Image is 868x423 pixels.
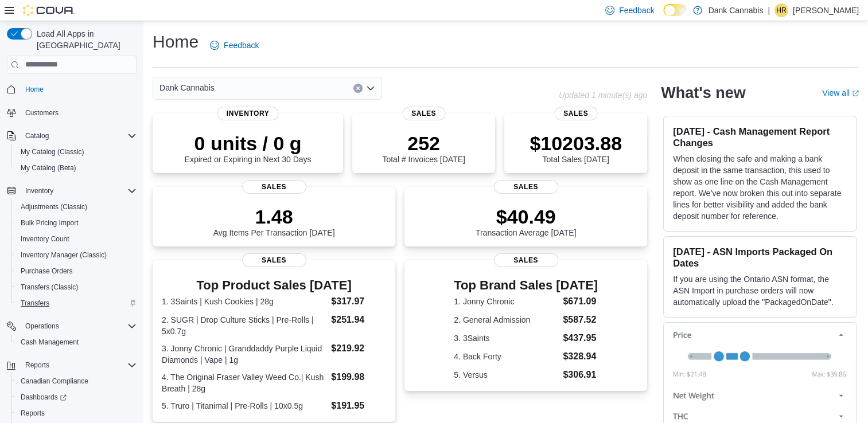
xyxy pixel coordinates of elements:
button: Cash Management [11,334,141,350]
a: Dashboards [16,390,71,404]
button: Catalog [2,128,141,144]
span: Load All Apps in [GEOGRAPHIC_DATA] [32,28,137,51]
button: Reports [21,358,54,372]
button: Purchase Orders [11,263,141,279]
span: Catalog [25,131,49,140]
a: Dashboards [11,389,141,405]
div: Expired or Expiring in Next 30 Days [185,132,312,164]
span: Cash Management [16,335,137,349]
span: Sales [242,253,306,267]
span: Dashboards [16,390,137,404]
span: Reports [16,406,137,420]
dd: $437.95 [563,331,598,345]
button: Catalog [21,129,53,143]
button: Inventory Manager (Classic) [11,247,141,263]
span: Feedback [224,40,259,51]
button: Inventory [2,183,141,199]
p: 0 units / 0 g [185,132,312,155]
dt: 5. Versus [454,369,558,381]
span: Inventory [217,107,279,120]
dt: 3. Jonny Chronic | Granddaddy Purple Liquid Diamonds | Vape | 1g [162,343,326,366]
button: Open list of options [366,84,375,93]
button: Operations [21,319,64,333]
span: Transfers (Classic) [21,283,78,292]
dd: $317.97 [331,295,386,308]
svg: External link [852,90,859,97]
span: Inventory [25,186,53,195]
span: Sales [494,253,558,267]
dt: 5. Truro | Titanimal | Pre-Rolls | 10x0.5g [162,400,326,412]
button: Canadian Compliance [11,373,141,389]
button: My Catalog (Classic) [11,144,141,160]
dd: $251.94 [331,313,386,327]
span: Dark Mode [663,16,664,17]
span: Inventory Manager (Classic) [16,248,137,262]
span: Reports [25,361,49,370]
p: [PERSON_NAME] [793,3,859,17]
a: My Catalog (Beta) [16,161,81,175]
span: Bulk Pricing Import [16,216,137,230]
a: Transfers [16,296,54,310]
h1: Home [153,30,198,53]
button: My Catalog (Beta) [11,160,141,176]
button: Inventory Count [11,231,141,247]
button: Adjustments (Classic) [11,199,141,215]
p: When closing the safe and making a bank deposit in the same transaction, this used to show as one... [673,153,847,222]
dt: 1. Jonny Chronic [454,296,558,307]
h3: [DATE] - Cash Management Report Changes [673,126,847,148]
span: Feedback [619,5,654,16]
dd: $191.95 [331,399,386,413]
a: View allExternal link [822,88,859,97]
span: Reports [21,409,45,418]
span: Canadian Compliance [21,377,88,386]
span: My Catalog (Classic) [21,147,84,156]
h3: Top Brand Sales [DATE] [454,279,598,292]
p: Updated 1 minute(s) ago [559,91,647,100]
a: Reports [16,406,49,420]
a: Cash Management [16,335,83,349]
p: 1.48 [213,205,335,228]
div: Transaction Average [DATE] [476,205,577,237]
span: My Catalog (Beta) [16,161,137,175]
span: Operations [25,322,59,331]
span: Sales [554,107,597,120]
div: Avg Items Per Transaction [DATE] [213,205,335,237]
span: Dank Cannabis [159,81,215,95]
dt: 3. 3Saints [454,332,558,344]
h2: What's new [661,84,745,102]
span: Purchase Orders [21,267,73,276]
p: Dank Cannabis [708,3,763,17]
button: Bulk Pricing Import [11,215,141,231]
button: Reports [11,405,141,421]
dd: $587.52 [563,313,598,327]
span: Inventory [21,184,137,198]
p: $10203.88 [530,132,622,155]
span: Home [21,82,137,96]
p: If you are using the Ontario ASN format, the ASN Import in purchase orders will now automatically... [673,273,847,308]
span: Dashboards [21,393,67,402]
span: Inventory Count [16,232,137,246]
p: $40.49 [476,205,577,228]
span: Transfers (Classic) [16,280,137,294]
span: Sales [494,180,558,194]
span: Sales [242,180,306,194]
a: Inventory Count [16,232,74,246]
div: Harrison Ramsey [774,3,788,17]
span: Bulk Pricing Import [21,218,79,228]
span: Catalog [21,129,137,143]
img: Cova [23,5,75,16]
p: | [768,3,770,17]
button: Transfers (Classic) [11,279,141,295]
button: Customers [2,104,141,121]
dd: $328.94 [563,350,598,363]
a: Canadian Compliance [16,374,93,388]
div: Total # Invoices [DATE] [382,132,465,164]
span: Home [25,85,44,94]
button: Operations [2,318,141,334]
dt: 4. The Original Fraser Valley Weed Co.| Kush Breath | 28g [162,371,326,394]
a: Feedback [205,34,263,57]
a: Home [21,83,48,96]
span: Operations [21,319,137,333]
a: My Catalog (Classic) [16,145,89,159]
button: Clear input [353,84,363,93]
